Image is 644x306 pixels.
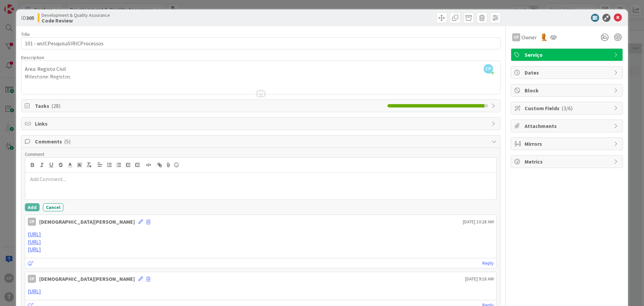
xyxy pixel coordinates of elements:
[484,64,493,74] span: CP
[21,14,34,22] span: ID
[35,102,384,110] span: Tasks
[21,54,44,60] span: Description
[42,12,110,18] span: Development & Quality Assurance
[42,18,110,23] b: Code Review
[465,275,494,282] span: [DATE] 9:18 AM
[525,86,610,94] span: Block
[26,14,34,21] b: 305
[561,105,573,112] span: ( 3/6 )
[482,259,494,267] a: Reply
[512,33,520,41] div: CP
[25,73,497,81] p: Milestone: Registos
[43,203,63,211] button: Cancel
[525,122,610,130] span: Attachments
[540,34,547,41] img: RL
[25,151,44,157] span: Comment
[522,33,537,41] span: Owner
[28,275,36,283] div: CP
[28,238,41,245] a: [URL]
[463,218,494,225] span: [DATE] 10:28 AM
[25,203,40,211] button: Add
[525,51,610,59] span: Serviço
[525,104,610,112] span: Custom Fields
[525,69,610,77] span: Dates
[39,218,135,226] div: [DEMOGRAPHIC_DATA][PERSON_NAME]
[28,246,41,253] a: [URL]
[39,275,135,283] div: [DEMOGRAPHIC_DATA][PERSON_NAME]
[35,120,488,128] span: Links
[525,158,610,166] span: Metrics
[64,138,70,145] span: ( 5 )
[51,102,60,109] span: ( 28 )
[28,218,36,226] div: CP
[35,137,488,145] span: Comments
[28,231,41,237] a: [URL]
[21,31,30,37] label: Title
[28,288,41,295] a: [URL]
[525,140,610,148] span: Mirrors
[21,37,500,49] input: type card name here...
[25,65,497,73] p: Area: Registo Civil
